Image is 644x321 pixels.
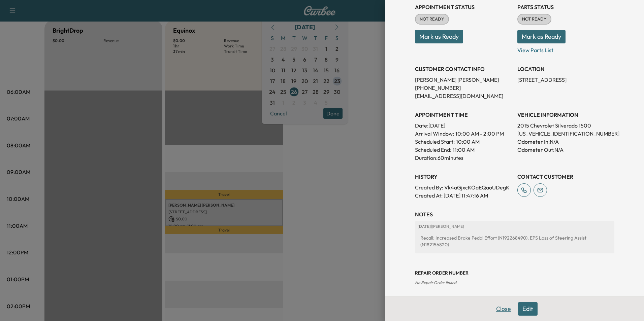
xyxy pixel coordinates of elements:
p: [PERSON_NAME] [PERSON_NAME] [415,76,512,84]
p: 10:00 AM [456,138,480,146]
span: No Repair Order linked [415,280,456,285]
p: Odometer In: N/A [517,138,614,146]
p: Duration: 60 minutes [415,154,512,162]
h3: Parts Status [517,3,614,11]
p: Created At : [DATE] 11:47:16 AM [415,191,512,200]
p: Scheduled Start: [415,138,455,146]
h3: NOTES [415,210,614,218]
h3: Appointment Status [415,3,512,11]
p: [US_VEHICLE_IDENTIFICATION_NUMBER] [517,130,614,138]
p: Odometer Out: N/A [517,146,614,154]
span: 10:00 AM - 2:00 PM [455,130,504,138]
button: Mark as Ready [415,30,463,43]
h3: VEHICLE INFORMATION [517,111,614,119]
p: Arrival Window: [415,130,512,138]
p: [STREET_ADDRESS] [517,76,614,84]
h3: CUSTOMER CONTACT INFO [415,65,512,73]
button: Mark as Ready [517,30,566,43]
p: Scheduled End: [415,146,451,154]
h3: CONTACT CUSTOMER [517,173,614,181]
div: Recall: Increased Brake Pedal Effort (N192268490), EPS Loss of Steering Assist (N182156820) [418,232,612,251]
button: Close [492,302,515,316]
h3: APPOINTMENT TIME [415,111,512,119]
p: 11:00 AM [453,146,475,154]
p: [PHONE_NUMBER] [415,84,512,92]
p: Created By : Vk4aGjxcKOaEQaoUDegK [415,183,512,191]
p: [EMAIL_ADDRESS][DOMAIN_NAME] [415,92,512,100]
h3: Repair Order number [415,270,614,276]
h3: History [415,173,512,181]
p: View Parts List [517,43,614,54]
p: 2015 Chevrolet Silverado 1500 [517,121,614,130]
p: Date: [DATE] [415,121,512,130]
span: NOT READY [518,16,551,23]
button: Edit [518,302,538,316]
p: [DATE] | [PERSON_NAME] [418,224,612,229]
span: NOT READY [416,16,448,23]
h3: LOCATION [517,65,614,73]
